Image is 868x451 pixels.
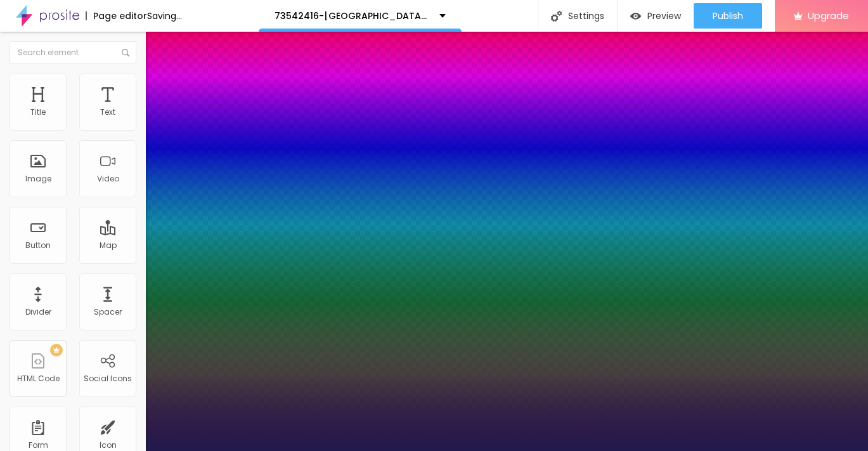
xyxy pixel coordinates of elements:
div: Saving... [147,11,182,20]
div: Button [25,241,51,250]
span: Preview [647,11,681,21]
img: Icone [551,11,562,22]
input: Search element [10,41,136,64]
span: Upgrade [808,10,849,21]
button: Preview [618,3,694,29]
div: Page editor [86,11,147,20]
div: Map [100,241,117,250]
div: Divider [25,308,51,317]
div: Spacer [94,308,122,317]
div: Icon [100,441,117,450]
div: Title [30,108,46,117]
div: Text [100,108,115,117]
button: Publish [694,3,762,29]
div: Image [25,174,51,183]
img: view-1.svg [630,11,641,22]
img: Icone [122,49,129,56]
div: Social Icons [84,374,132,383]
div: Video [97,174,119,183]
p: 73542416-[GEOGRAPHIC_DATA], [GEOGRAPHIC_DATA] [275,11,430,20]
div: HTML Code [17,374,60,383]
div: Form [29,441,48,450]
span: Publish [713,11,743,21]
